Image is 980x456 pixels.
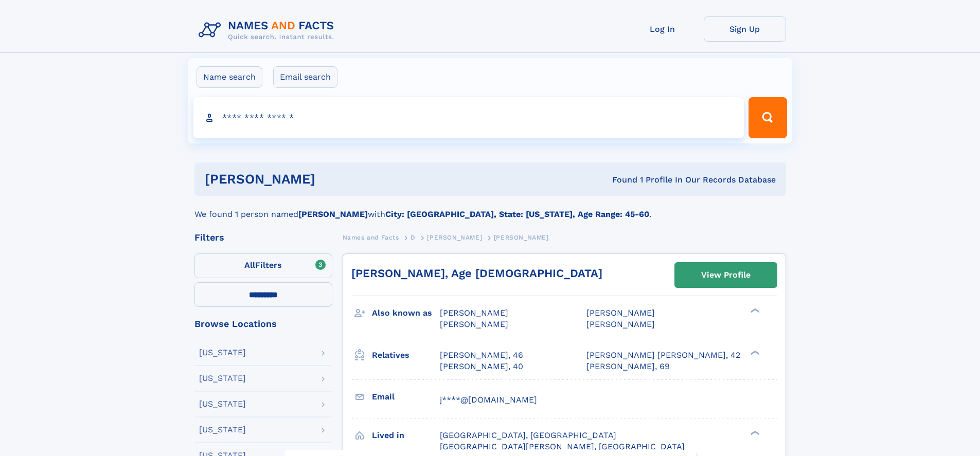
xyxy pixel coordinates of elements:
[298,209,368,219] b: [PERSON_NAME]
[586,308,655,318] span: [PERSON_NAME]
[385,209,649,219] b: City: [GEOGRAPHIC_DATA], State: [US_STATE], Age Range: 45-60
[351,267,602,280] a: [PERSON_NAME], Age [DEMOGRAPHIC_DATA]
[675,263,777,287] a: View Profile
[586,350,740,361] a: [PERSON_NAME] [PERSON_NAME], 42
[372,304,440,322] h3: Also known as
[749,97,787,138] button: Search Button
[494,234,549,241] span: [PERSON_NAME]
[193,97,744,138] input: search input
[704,16,786,42] a: Sign Up
[411,231,416,244] a: D
[372,427,440,444] h3: Lived in
[194,196,786,221] div: We found 1 person named with .
[273,66,337,88] label: Email search
[440,308,508,318] span: [PERSON_NAME]
[199,349,246,357] div: [US_STATE]
[194,16,343,44] img: Logo Names and Facts
[621,16,704,42] a: Log In
[199,374,246,382] div: [US_STATE]
[701,263,751,287] div: View Profile
[194,319,332,329] div: Browse Locations
[343,231,399,244] a: Names and Facts
[748,307,760,314] div: ❯
[194,253,332,278] label: Filters
[464,174,776,186] div: Found 1 Profile In Our Records Database
[748,349,760,356] div: ❯
[586,319,655,329] span: [PERSON_NAME]
[197,66,262,88] label: Name search
[205,173,464,186] h1: [PERSON_NAME]
[586,361,670,372] a: [PERSON_NAME], 69
[440,350,523,361] a: [PERSON_NAME], 46
[199,400,246,408] div: [US_STATE]
[440,430,616,440] span: [GEOGRAPHIC_DATA], [GEOGRAPHIC_DATA]
[748,429,760,436] div: ❯
[440,319,508,329] span: [PERSON_NAME]
[440,442,685,451] span: [GEOGRAPHIC_DATA][PERSON_NAME], [GEOGRAPHIC_DATA]
[411,234,416,241] span: D
[244,260,255,270] span: All
[199,426,246,434] div: [US_STATE]
[427,231,482,244] a: [PERSON_NAME]
[194,233,332,242] div: Filters
[372,346,440,364] h3: Relatives
[427,234,482,241] span: [PERSON_NAME]
[440,361,523,372] a: [PERSON_NAME], 40
[372,388,440,406] h3: Email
